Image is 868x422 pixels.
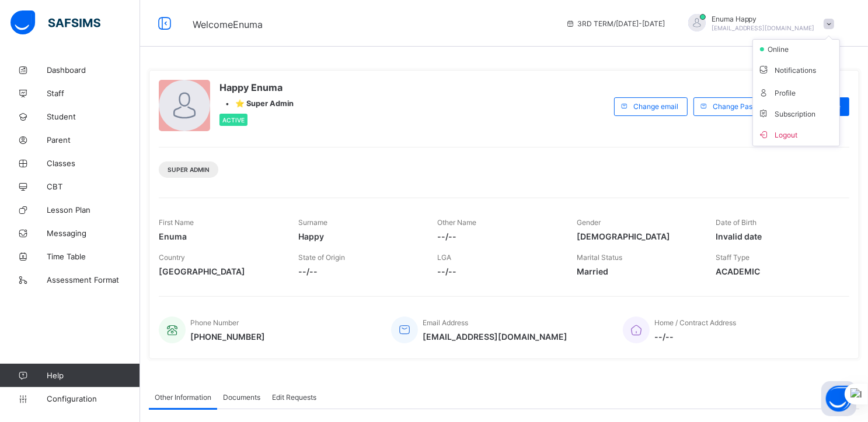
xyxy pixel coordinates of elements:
[423,332,567,342] span: [EMAIL_ADDRESS][DOMAIN_NAME]
[168,166,210,173] span: Super Admin
[47,228,140,238] span: Messaging
[11,10,100,35] img: safsims
[758,128,835,141] span: Logout
[272,393,316,402] span: Edit Requests
[159,231,281,241] span: Enuma
[47,394,140,403] span: Configuration
[753,58,839,81] li: dropdown-list-item-text-3
[219,99,294,108] div: •
[155,393,211,402] span: Other Information
[654,318,736,327] span: Home / Contract Address
[235,99,294,108] span: ⭐ Super Admin
[219,82,294,93] span: Happy Enuma
[47,275,140,284] span: Assessment Format
[566,19,665,28] span: session/term information
[713,102,772,111] span: Change Password
[159,253,185,262] span: Country
[47,182,140,191] span: CBT
[654,332,736,342] span: --/--
[298,231,420,241] span: Happy
[47,205,140,214] span: Lesson Plan
[758,63,835,76] span: Notifications
[577,266,699,276] span: Married
[577,253,622,262] span: Marital Status
[222,117,245,124] span: Active
[758,86,835,99] span: Profile
[47,89,140,98] span: Staff
[423,318,468,327] span: Email Address
[47,135,140,145] span: Parent
[437,218,476,227] span: Other Name
[298,253,345,262] span: State of Origin
[716,253,750,262] span: Staff Type
[716,266,838,276] span: ACADEMIC
[193,19,263,30] span: Welcome Enuma
[47,252,140,261] span: Time Table
[437,266,559,276] span: --/--
[159,218,194,227] span: First Name
[190,332,265,342] span: [PHONE_NUMBER]
[47,112,140,121] span: Student
[753,123,839,146] li: dropdown-list-item-buttom-7
[159,266,281,276] span: [GEOGRAPHIC_DATA]
[753,40,839,58] li: dropdown-list-item-null-2
[437,253,451,262] span: LGA
[577,218,601,227] span: Gender
[716,231,838,241] span: Invalid date
[298,266,420,276] span: --/--
[767,45,796,54] span: online
[712,24,815,31] span: [EMAIL_ADDRESS][DOMAIN_NAME]
[821,381,856,416] button: Open asap
[577,231,699,241] span: [DEMOGRAPHIC_DATA]
[712,15,815,23] span: Enuma Happy
[677,14,840,33] div: EnumaHappy
[633,102,678,111] span: Change email
[47,159,140,168] span: Classes
[753,81,839,104] li: dropdown-list-item-text-4
[47,65,140,75] span: Dashboard
[298,218,327,227] span: Surname
[437,231,559,241] span: --/--
[753,104,839,123] li: dropdown-list-item-null-6
[223,393,260,402] span: Documents
[47,371,140,380] span: Help
[758,110,816,118] span: Subscription
[190,318,239,327] span: Phone Number
[716,218,757,227] span: Date of Birth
